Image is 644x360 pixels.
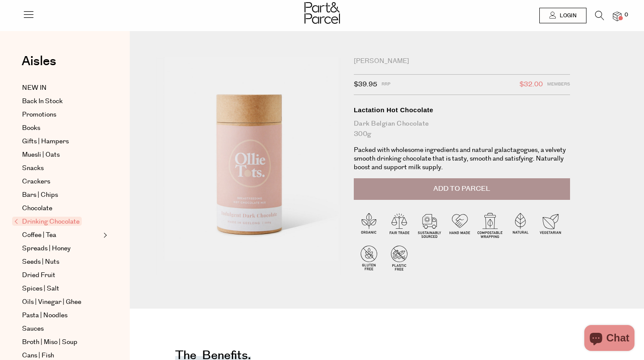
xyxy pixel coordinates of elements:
a: Login [539,8,586,23]
img: P_P-ICONS-Live_Bec_V11_Fair_Trade.svg [384,210,414,240]
span: Muesli | Oats [22,150,60,160]
a: Seeds | Nuts [22,257,101,267]
span: $32.00 [519,79,543,90]
span: Members [547,79,570,90]
a: Bars | Chips [22,190,101,200]
a: Promotions [22,110,101,120]
span: Pasta | Noodles [22,310,67,321]
button: Add to Parcel [354,178,570,200]
a: NEW IN [22,83,101,93]
a: Books [22,123,101,133]
a: Chocolate [22,203,101,214]
a: Snacks [22,163,101,174]
img: P_P-ICONS-Live_Bec_V11_Sustainable_Sourced.svg [414,210,445,240]
span: Dried Fruit [22,270,55,281]
span: Oils | Vinegar | Ghee [22,297,81,307]
a: Back In Stock [22,96,101,107]
span: $39.95 [354,79,377,90]
img: P_P-ICONS-Live_Bec_V11_Vegetarian.svg [535,210,566,240]
img: P_P-ICONS-Live_Bec_V11_Compostable_Wrapping.svg [475,210,505,240]
div: Lactation Hot Chocolate [354,106,570,114]
span: Sauces [22,324,44,334]
span: Aisles [22,52,56,71]
a: Gifts | Hampers [22,136,101,147]
span: Add to Parcel [433,184,490,194]
button: Expand/Collapse Coffee | Tea [101,230,107,240]
a: Sauces [22,324,101,334]
p: Packed with wholesome ingredients and natural galactagogues, a velvety smooth drinking chocolate ... [354,146,570,172]
span: Snacks [22,163,44,174]
span: Books [22,123,40,133]
h4: The benefits. [175,354,251,360]
span: 0 [622,11,630,19]
img: Lactation Hot Chocolate [156,57,341,275]
a: Spreads | Honey [22,243,101,254]
span: NEW IN [22,83,47,93]
span: Bars | Chips [22,190,58,200]
span: Back In Stock [22,96,63,107]
a: Pasta | Noodles [22,310,101,321]
div: Dark Belgian Chocolate 300g [354,119,570,139]
a: Spices | Salt [22,284,101,294]
span: Login [557,12,577,19]
span: Seeds | Nuts [22,257,59,267]
a: Broth | Miso | Soup [22,337,101,347]
img: P_P-ICONS-Live_Bec_V11_Handmade.svg [445,210,475,240]
a: Dried Fruit [22,270,101,281]
a: Muesli | Oats [22,150,101,160]
a: Crackers [22,177,101,187]
span: Coffee | Tea [22,230,56,240]
span: Broth | Miso | Soup [22,337,77,347]
a: Drinking Chocolate [14,217,101,227]
span: Spices | Salt [22,284,59,294]
span: Gifts | Hampers [22,136,69,147]
img: Part&Parcel [304,2,340,24]
inbox-online-store-chat: Shopify online store chat [582,325,637,353]
a: 0 [613,12,622,21]
a: Aisles [22,55,56,76]
span: Spreads | Honey [22,243,70,254]
div: [PERSON_NAME] [354,57,570,66]
a: Coffee | Tea [22,230,101,240]
a: Oils | Vinegar | Ghee [22,297,101,307]
img: P_P-ICONS-Live_Bec_V11_Plastic_Free.svg [384,243,414,273]
img: P_P-ICONS-Live_Bec_V11_Organic.svg [354,210,384,240]
img: P_P-ICONS-Live_Bec_V11_Gluten_Free.svg [354,243,384,273]
span: Drinking Chocolate [12,217,82,226]
span: Chocolate [22,203,52,214]
span: RRP [381,79,391,90]
span: Promotions [22,110,56,120]
img: P_P-ICONS-Live_Bec_V11_Natural.svg [505,210,535,240]
span: Crackers [22,177,50,187]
